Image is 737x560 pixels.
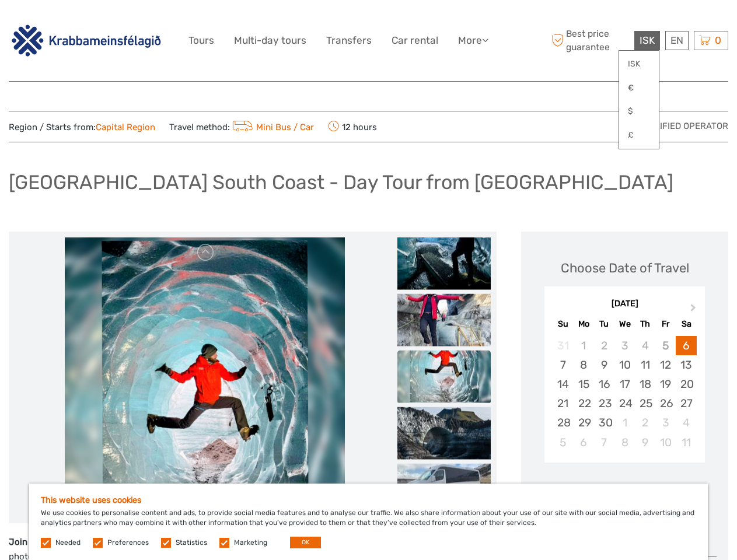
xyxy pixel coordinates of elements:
[9,121,155,134] span: Region / Starts from:
[594,374,614,394] div: Choose Tuesday, September 16th, 2025
[713,34,723,46] span: 0
[614,336,635,355] div: Not available Wednesday, September 3rd, 2025
[685,301,704,320] button: Next Month
[676,433,696,452] div: Choose Saturday, October 11th, 2025
[574,355,594,374] div: Choose Monday, September 8th, 2025
[328,118,377,135] span: 12 hours
[553,336,573,355] div: Not available Sunday, August 31st, 2025
[55,538,81,548] label: Needed
[655,433,676,452] div: Choose Friday, October 10th, 2025
[96,122,155,132] a: Capital Region
[188,32,214,49] a: Tours
[614,394,635,413] div: Choose Wednesday, September 24th, 2025
[458,32,488,49] a: More
[655,413,676,432] div: Choose Friday, October 3rd, 2025
[640,34,655,46] span: ISK
[574,394,594,413] div: Choose Monday, September 22nd, 2025
[553,374,573,394] div: Choose Sunday, September 14th, 2025
[553,433,573,452] div: Choose Sunday, October 5th, 2025
[635,336,655,355] div: Not available Thursday, September 4th, 2025
[635,355,655,374] div: Choose Thursday, September 11th, 2025
[574,413,594,432] div: Choose Monday, September 29th, 2025
[614,433,635,452] div: Choose Wednesday, October 8th, 2025
[574,433,594,452] div: Choose Monday, October 6th, 2025
[544,298,705,310] div: [DATE]
[635,433,655,452] div: Choose Thursday, October 9th, 2025
[9,537,184,547] strong: Join this day tour to [GEOGRAPHIC_DATA]
[619,101,659,122] a: $
[635,316,655,332] div: Th
[169,118,314,135] span: Travel method:
[676,336,696,355] div: Choose Saturday, September 6th, 2025
[594,394,614,413] div: Choose Tuesday, September 23rd, 2025
[397,293,491,346] img: 47766b3ff2534a52b0af9a0e44156c3e_slider_thumbnail.jpeg
[65,237,345,517] img: abdd73aa9b48488bb8532727aa036728_main_slider.png
[397,463,491,516] img: 740222f3d9924d39b6cb0196517fd209_slider_thumbnail.png
[665,31,689,50] div: EN
[594,316,614,332] div: Tu
[41,495,696,505] h5: This website uses cookies
[549,27,631,53] span: Best price guarantee
[655,394,676,413] div: Choose Friday, September 26th, 2025
[397,350,491,402] img: abdd73aa9b48488bb8532727aa036728_slider_thumbnail.png
[676,374,696,394] div: Choose Saturday, September 20th, 2025
[561,259,689,277] div: Choose Date of Travel
[619,78,659,99] a: €
[176,538,207,548] label: Statistics
[594,433,614,452] div: Choose Tuesday, October 7th, 2025
[614,413,635,432] div: Choose Wednesday, October 1st, 2025
[635,374,655,394] div: Choose Thursday, September 18th, 2025
[553,355,573,374] div: Choose Sunday, September 7th, 2025
[553,316,573,332] div: Su
[676,413,696,432] div: Choose Saturday, October 4th, 2025
[676,394,696,413] div: Choose Saturday, September 27th, 2025
[9,23,164,58] img: 3142-b3e26b51-08fe-4449-b938-50ec2168a4a0_logo_big.png
[326,32,372,49] a: Transfers
[676,355,696,374] div: Choose Saturday, September 13th, 2025
[619,54,659,75] a: ISK
[614,355,635,374] div: Choose Wednesday, September 10th, 2025
[392,32,438,49] a: Car rental
[594,413,614,432] div: Choose Tuesday, September 30th, 2025
[574,316,594,332] div: Mo
[676,316,696,332] div: Sa
[397,407,491,459] img: 742810a6ab314386a9535422756f9a7a_slider_thumbnail.jpeg
[397,237,491,289] img: aefba759b66d4ef1bab3e018b6f44f49_slider_thumbnail.jpeg
[594,336,614,355] div: Not available Tuesday, September 2nd, 2025
[614,374,635,394] div: Choose Wednesday, September 17th, 2025
[614,316,635,332] div: We
[643,120,728,132] span: Verified Operator
[635,413,655,432] div: Choose Thursday, October 2nd, 2025
[594,355,614,374] div: Choose Tuesday, September 9th, 2025
[548,336,701,452] div: month 2025-09
[553,413,573,432] div: Choose Sunday, September 28th, 2025
[574,374,594,394] div: Choose Monday, September 15th, 2025
[574,336,594,355] div: Not available Monday, September 1st, 2025
[553,394,573,413] div: Choose Sunday, September 21st, 2025
[29,484,708,560] div: We use cookies to personalise content and ads, to provide social media features and to analyse ou...
[635,394,655,413] div: Choose Thursday, September 25th, 2025
[107,538,149,548] label: Preferences
[655,316,676,332] div: Fr
[655,336,676,355] div: Not available Friday, September 5th, 2025
[234,538,267,548] label: Marketing
[234,32,306,49] a: Multi-day tours
[619,125,659,146] a: £
[290,537,321,548] button: OK
[9,170,673,194] h1: [GEOGRAPHIC_DATA] South Coast - Day Tour from [GEOGRAPHIC_DATA]
[655,374,676,394] div: Choose Friday, September 19th, 2025
[230,122,314,132] a: Mini Bus / Car
[655,355,676,374] div: Choose Friday, September 12th, 2025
